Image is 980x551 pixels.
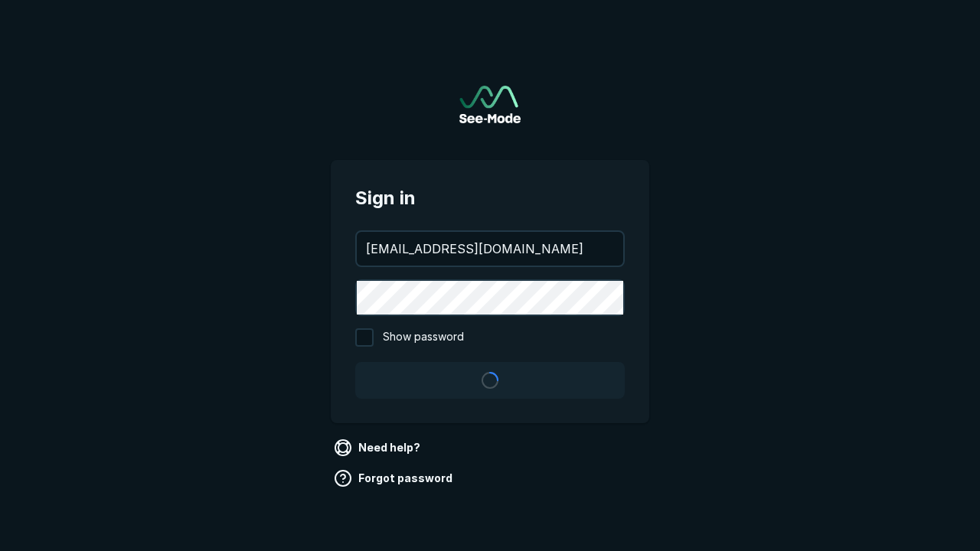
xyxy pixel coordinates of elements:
a: Need help? [331,435,426,460]
input: your@email.com [357,232,623,266]
a: Go to sign in [459,86,521,123]
img: See-Mode Logo [459,86,521,123]
a: Forgot password [331,466,459,491]
span: Show password [383,328,464,347]
span: Sign in [355,184,625,212]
